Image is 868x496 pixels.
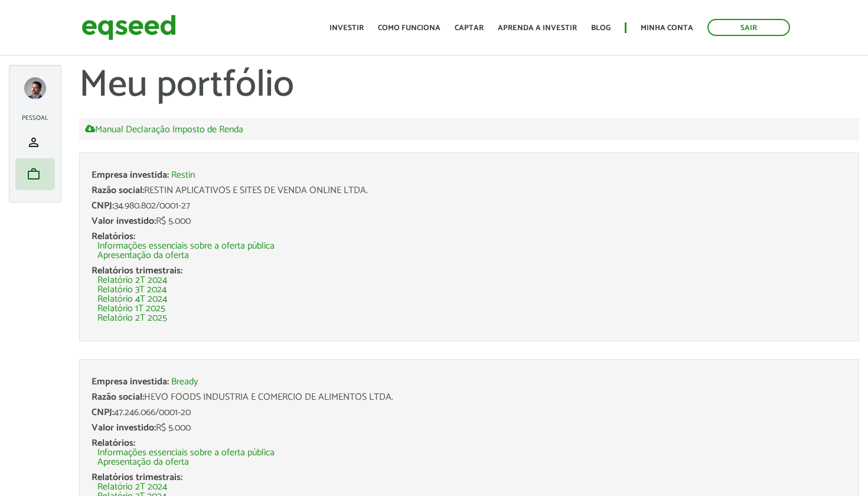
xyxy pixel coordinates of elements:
[92,182,144,198] span: Razão social:
[24,77,46,99] a: Expandir menu
[707,19,790,36] a: Sair
[18,135,52,149] a: person
[92,374,169,390] span: Empresa investida:
[97,448,275,458] a: Informações essenciais sobre a oferta pública
[18,167,52,181] a: work
[92,423,847,433] div: R$ 5.000
[97,304,165,314] a: Relatório 1T 2025
[92,435,135,451] span: Relatórios:
[27,135,41,149] span: person
[92,167,169,183] span: Empresa investida:
[92,420,156,436] span: Valor investido:
[15,115,55,122] h2: Pessoal
[92,201,847,211] div: 34.980.802/0001-27
[92,198,114,214] span: CNPJ:
[97,251,189,260] a: Apresentação da oferta
[455,24,484,32] a: Captar
[85,124,243,135] a: Manual Declaração Imposto de Renda
[97,482,167,492] a: Relatório 2T 2024
[97,295,167,304] a: Relatório 4T 2024
[81,12,176,43] img: EqSeed
[92,469,182,485] span: Relatórios trimestrais:
[97,458,189,467] a: Apresentação da oferta
[591,24,611,32] a: Blog
[79,65,859,106] h1: Meu portfólio
[27,167,41,181] span: work
[498,24,577,32] a: Aprenda a investir
[92,213,156,229] span: Valor investido:
[92,217,847,226] div: R$ 5.000
[92,229,135,244] span: Relatórios:
[171,377,198,387] a: Bready
[97,242,275,251] a: Informações essenciais sobre a oferta pública
[641,24,693,32] a: Minha conta
[97,314,167,323] a: Relatório 2T 2025
[92,186,847,195] div: RESTIN APLICATIVOS E SITES DE VENDA ONLINE LTDA.
[15,158,55,190] li: Meu portfólio
[92,263,182,279] span: Relatórios trimestrais:
[171,171,195,180] a: Restin
[378,24,440,32] a: Como funciona
[15,126,55,158] li: Meu perfil
[329,24,364,32] a: Investir
[97,276,167,285] a: Relatório 2T 2024
[92,408,847,417] div: 47.246.066/0001-20
[92,393,847,402] div: HEVO FOODS INDUSTRIA E COMERCIO DE ALIMENTOS LTDA.
[92,389,144,405] span: Razão social:
[92,404,114,420] span: CNPJ:
[97,285,167,295] a: Relatório 3T 2024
